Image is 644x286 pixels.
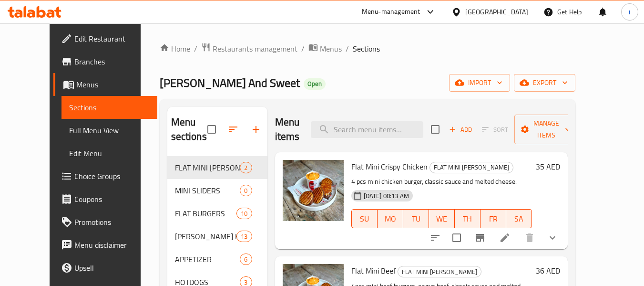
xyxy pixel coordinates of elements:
[61,119,157,142] a: Full Menu View
[175,208,237,219] span: FLAT BURGERS
[160,72,300,94] span: [PERSON_NAME] And Sweet
[275,115,300,144] h2: Menu items
[484,212,502,226] span: FR
[69,102,150,113] span: Sections
[362,6,420,18] div: Menu-management
[175,162,240,173] span: FLAT MINI [PERSON_NAME]
[160,43,190,54] a: Home
[74,262,150,274] span: Upsell
[629,7,630,17] span: i
[53,50,157,73] a: Branches
[378,209,403,228] button: MO
[360,191,413,201] span: [DATE] 08:13 AM
[61,142,157,165] a: Edit Menu
[320,43,342,54] span: Menus
[433,212,451,226] span: WE
[175,231,237,242] span: [PERSON_NAME] BURGERS
[447,228,467,248] span: Select to update
[449,74,510,92] button: import
[175,162,240,173] div: FLAT MINI DUWAT
[351,176,532,188] p: 4 pcs mini chicken burger, classic sauce and melted cheese.
[53,165,157,188] a: Choice Groups
[74,33,150,44] span: Edit Restaurant
[536,160,560,173] h6: 35 AED
[351,159,428,174] span: Flat Mini Crispy Chicken
[351,209,378,228] button: SU
[465,7,528,17] div: [GEOGRAPHIC_DATA]
[521,77,568,89] span: export
[476,122,514,137] span: Select section first
[167,179,267,202] div: MINI SLIDERS0
[236,208,252,219] div: items
[240,186,251,195] span: 0
[445,122,476,137] span: Add item
[547,232,558,244] svg: Show Choices
[167,202,267,225] div: FLAT BURGERS10
[304,78,326,90] div: Open
[455,209,480,228] button: TH
[175,231,237,242] div: DUWAT BURGERS
[514,115,578,144] button: Manage items
[469,226,491,249] button: Branch-specific-item
[457,77,502,89] span: import
[536,264,560,277] h6: 36 AED
[74,239,150,251] span: Menu disclaimer
[308,42,342,55] a: Menus
[351,264,396,278] span: Flat Mini Beef
[74,216,150,228] span: Promotions
[381,212,399,226] span: MO
[356,212,374,226] span: SU
[304,80,326,88] span: Open
[448,124,473,135] span: Add
[171,115,207,144] h2: Menu sections
[74,170,150,182] span: Choice Groups
[202,119,222,139] span: Select all sections
[506,209,532,228] button: SA
[518,226,541,249] button: delete
[160,42,575,55] nav: breadcrumb
[53,188,157,211] a: Coupons
[398,266,481,277] span: FLAT MINI [PERSON_NAME]
[201,42,297,55] a: Restaurants management
[194,43,197,54] li: /
[74,56,150,67] span: Branches
[514,74,575,92] button: export
[213,43,297,54] span: Restaurants management
[245,118,267,141] button: Add section
[236,231,252,242] div: items
[76,79,150,90] span: Menus
[53,256,157,279] a: Upsell
[407,212,425,226] span: TU
[53,73,157,96] a: Menus
[167,248,267,271] div: APPETIZER6
[480,209,506,228] button: FR
[222,118,245,141] span: Sort sections
[175,254,240,265] span: APPETIZER
[69,148,150,159] span: Edit Menu
[240,254,252,265] div: items
[522,117,571,141] span: Manage items
[541,226,564,249] button: show more
[240,163,251,172] span: 2
[167,225,267,248] div: [PERSON_NAME] BURGERS13
[240,185,252,196] div: items
[459,212,477,226] span: TH
[429,209,455,228] button: WE
[167,156,267,179] div: FLAT MINI [PERSON_NAME]2
[430,162,513,173] span: FLAT MINI [PERSON_NAME]
[510,212,528,226] span: SA
[346,43,349,54] li: /
[53,211,157,233] a: Promotions
[175,185,240,196] span: MINI SLIDERS
[74,193,150,205] span: Coupons
[240,162,252,173] div: items
[237,232,251,241] span: 13
[445,122,476,137] button: Add
[61,96,157,119] a: Sections
[53,27,157,50] a: Edit Restaurant
[311,121,423,138] input: search
[283,160,344,221] img: Flat Mini Crispy Chicken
